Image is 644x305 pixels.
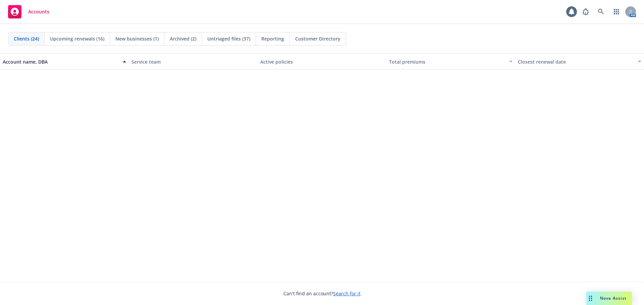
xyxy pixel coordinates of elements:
[258,54,386,70] button: Active policies
[260,58,384,65] div: Active policies
[579,5,592,18] a: Report a Bug
[3,58,119,65] div: Account name, DBA
[586,292,595,305] div: Drag to move
[28,9,49,14] span: Accounts
[283,290,361,297] span: Can't find an account?
[518,58,634,65] div: Closest renewal date
[610,5,623,18] a: Switch app
[600,295,627,301] span: Nova Assist
[389,58,505,65] div: Total premiums
[14,35,39,42] span: Clients (24)
[207,35,250,42] span: Untriaged files (37)
[50,35,104,42] span: Upcoming renewals (16)
[586,292,632,305] button: Nova Assist
[594,5,608,18] a: Search
[333,290,361,297] a: Search for it
[131,58,255,65] div: Service team
[5,2,52,21] a: Accounts
[261,35,284,42] span: Reporting
[129,54,258,70] button: Service team
[386,54,515,70] button: Total premiums
[295,35,340,42] span: Customer Directory
[115,35,159,42] span: New businesses (1)
[515,54,644,70] button: Closest renewal date
[170,35,196,42] span: Archived (2)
